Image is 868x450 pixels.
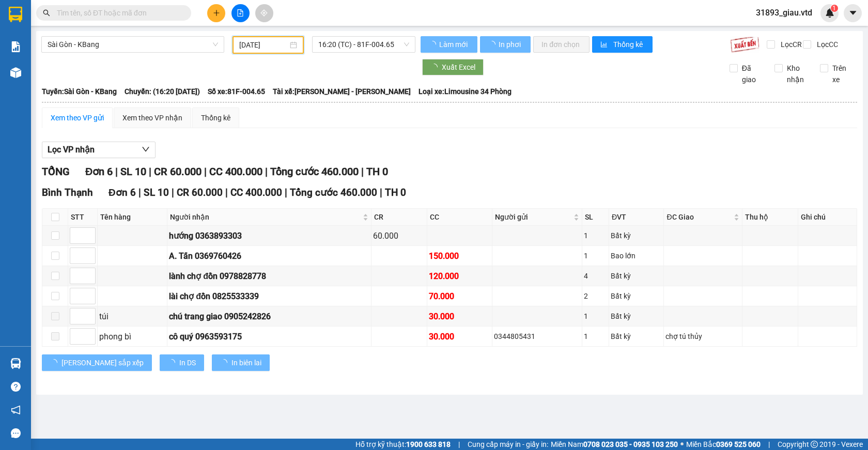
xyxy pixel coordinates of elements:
[179,357,196,368] span: In DS
[738,63,767,85] span: Đã giao
[154,165,202,178] span: CR 60.000
[61,357,144,368] span: [PERSON_NAME] sắp xếp
[361,165,364,178] span: |
[831,5,838,12] sup: 1
[499,39,522,50] span: In phơi
[11,382,21,392] span: question-circle
[680,442,684,446] span: ⚪️
[422,59,484,75] button: Xuất Excel
[285,187,287,198] span: |
[798,209,857,226] th: Ghi chú
[270,165,359,178] span: Tổng cước 460.000
[366,165,388,178] span: TH 0
[318,37,409,52] span: 16:20 (TC) - 81F-004.65
[742,209,798,226] th: Thu hộ
[429,250,490,262] div: 150.000
[168,359,179,366] span: loading
[419,86,512,97] span: Loại xe: Limousine 34 Phòng
[844,4,862,22] button: caret-down
[290,187,377,198] span: Tổng cước 460.000
[160,354,204,371] button: In DS
[716,440,761,448] strong: 0369 525 060
[169,330,369,343] div: cô quý 0963593175
[611,230,662,241] div: Bất kỳ
[480,36,531,53] button: In phơi
[11,428,21,438] span: message
[609,209,664,226] th: ĐVT
[667,211,731,223] span: ĐC Giao
[783,63,812,85] span: Kho nhận
[169,229,369,242] div: hướng 0363893303
[421,36,477,53] button: Làm mới
[43,9,50,17] span: search
[488,41,497,48] span: loading
[50,359,61,366] span: loading
[51,112,104,123] div: Xem theo VP gửi
[239,39,288,51] input: 11/09/2025
[458,439,460,450] span: |
[832,5,836,12] span: 1
[42,142,156,158] button: Lọc VP nhận
[11,405,21,415] span: notification
[201,112,230,123] div: Thống kê
[213,9,220,17] span: plus
[611,250,662,261] div: Bao lớn
[68,209,98,226] th: STT
[265,165,268,178] span: |
[209,165,262,178] span: CC 400.000
[207,4,225,22] button: plus
[255,4,273,22] button: aim
[427,209,492,226] th: CC
[230,187,282,198] span: CC 400.000
[115,165,118,178] span: |
[828,63,858,85] span: Trên xe
[42,354,152,371] button: [PERSON_NAME] sắp xếp
[385,187,406,198] span: TH 0
[584,331,607,342] div: 1
[777,39,803,50] span: Lọc CR
[665,331,740,342] div: chợ tú thủy
[225,187,228,198] span: |
[825,8,834,18] img: icon-new-feature
[429,41,438,48] span: loading
[439,39,469,50] span: Làm mới
[138,187,141,198] span: |
[811,441,818,448] span: copyright
[231,4,250,22] button: file-add
[429,270,490,283] div: 120.000
[48,143,95,156] span: Lọc VP nhận
[583,440,678,448] strong: 0708 023 035 - 0935 103 250
[144,187,169,198] span: SL 10
[109,187,136,198] span: Đơn 6
[551,439,678,450] span: Miền Nam
[813,39,840,50] span: Lọc CC
[373,229,425,242] div: 60.000
[9,7,22,22] img: logo-vxr
[122,112,182,123] div: Xem theo VP nhận
[584,230,607,241] div: 1
[42,187,93,198] span: Bình Thạnh
[260,9,268,17] span: aim
[442,61,475,73] span: Xuất Excel
[125,86,200,97] span: Chuyến: (16:20 [DATE])
[231,357,261,368] span: In biên lai
[355,439,451,450] span: Hỗ trợ kỹ thuật:
[584,311,607,322] div: 1
[611,290,662,302] div: Bất kỳ
[42,165,70,178] span: TỔNG
[98,209,167,226] th: Tên hàng
[149,165,151,178] span: |
[10,358,21,369] img: warehouse-icon
[204,165,207,178] span: |
[10,67,21,78] img: warehouse-icon
[172,187,174,198] span: |
[212,354,270,371] button: In biên lai
[10,41,21,52] img: solution-icon
[371,209,427,226] th: CR
[120,165,146,178] span: SL 10
[611,311,662,322] div: Bất kỳ
[686,439,761,450] span: Miền Bắc
[430,64,442,71] span: loading
[48,37,218,52] span: Sài Gòn - KBang
[584,290,607,302] div: 2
